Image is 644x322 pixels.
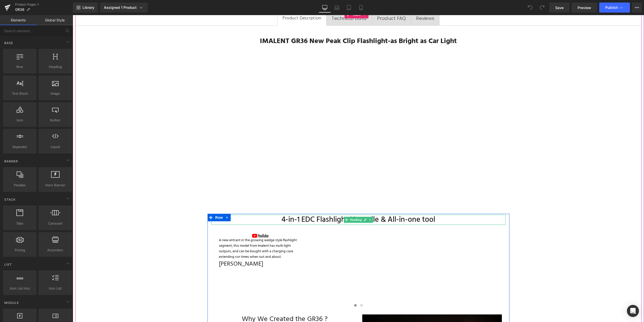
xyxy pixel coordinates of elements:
[343,3,355,13] a: Tablet
[599,3,630,13] button: Publish
[632,3,642,13] button: More
[4,41,14,45] span: Base
[5,91,35,96] span: Text Block
[40,247,70,253] span: Accordion
[4,159,19,164] span: Banner
[5,247,35,253] span: Pricing
[525,3,535,13] button: Undo
[83,5,94,10] span: Library
[104,5,144,10] div: Assigned 1 Product
[331,3,343,13] a: Laptop
[355,3,367,13] a: Mobile
[40,221,70,226] span: Carousel
[5,64,35,69] span: Row
[187,20,384,32] b: IMALENT GR36 New Peak Clip Flashlight-as Bright as Car Light
[40,144,70,150] span: Liquid
[142,299,282,309] h3: Why We Created the GR36 ?
[15,3,73,7] a: Product Pages
[537,3,547,13] button: Redo
[605,6,618,10] span: Publish
[15,8,24,12] span: GR36
[5,286,35,291] span: Icon List Hoz
[5,221,35,226] span: Tabs
[146,245,229,253] h4: [PERSON_NAME]
[276,202,290,208] span: Heading
[555,5,563,10] span: Save
[5,144,35,150] span: Separator
[40,64,70,69] span: Heading
[578,5,591,10] span: Preview
[141,199,151,206] span: Row
[295,202,300,208] a: Expand / Collapse
[4,197,16,202] span: Stack
[40,91,70,96] span: Image
[40,183,70,188] span: Hero Banner
[146,223,229,245] p: A new entrant in the growing wedge style flashlight segment, this model from Imalent has multi li...
[5,118,35,123] span: Icon
[36,15,73,25] a: Global Style
[40,118,70,123] span: Button
[151,199,158,206] a: Expand / Collapse
[40,286,70,291] span: Icon List
[627,305,639,317] div: Open Intercom Messenger
[5,183,35,188] span: Parallax
[319,3,331,13] a: Desktop
[4,262,12,267] span: List
[572,3,597,13] a: Preview
[73,3,98,13] a: New Library
[4,300,19,305] span: Module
